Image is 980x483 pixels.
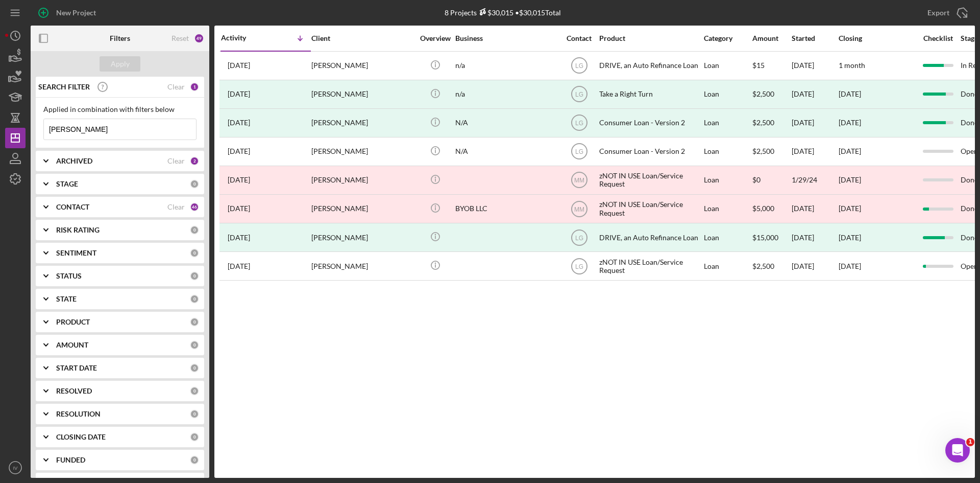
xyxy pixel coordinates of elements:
[228,262,250,270] time: 2023-03-31 04:54
[574,205,584,213] text: MM
[917,3,975,23] button: Export
[945,438,970,463] iframe: Intercom live chat
[599,52,701,79] div: DRIVE, an Auto Refinance Loan
[445,8,561,17] div: 8 Projects • $30,015 Total
[194,33,204,43] div: 49
[927,3,949,23] div: Export
[56,410,101,418] b: RESOLUTION
[190,271,199,281] div: 0
[56,456,85,464] b: FUNDED
[190,82,199,91] div: 1
[228,176,250,184] time: 2024-01-29 15:22
[792,252,838,280] div: [DATE]
[752,224,791,251] div: $15,000
[56,157,92,165] b: ARCHIVED
[575,91,583,98] text: LG
[599,81,701,108] div: Take a Right Turn
[752,109,791,136] div: $2,500
[704,167,751,194] div: Loan
[575,120,583,127] text: LG
[228,204,250,213] time: 2023-06-29 00:18
[704,34,751,42] div: Category
[190,248,199,258] div: 0
[575,148,583,155] text: LG
[599,195,701,222] div: zNOT IN USE Loan/Service Request
[599,34,701,42] div: Product
[599,109,701,136] div: Consumer Loan - Version 2
[190,156,199,166] div: 2
[455,195,557,222] div: BYOB LLC
[56,3,96,23] div: New Project
[752,34,791,42] div: Amount
[190,432,199,442] div: 0
[455,138,557,165] div: N/A
[574,177,584,184] text: MM
[839,119,861,127] div: [DATE]
[599,252,701,280] div: zNOT IN USE Loan/Service Request
[792,52,838,79] div: [DATE]
[560,34,598,42] div: Contact
[752,262,774,270] span: $2,500
[221,34,266,42] div: Activity
[190,294,199,304] div: 0
[839,234,861,242] div: [DATE]
[56,387,92,395] b: RESOLVED
[752,167,791,194] div: $0
[575,263,583,270] text: LG
[792,167,838,194] div: 1/29/24
[311,52,413,79] div: [PERSON_NAME]
[56,226,100,234] b: RISK RATING
[839,61,865,70] time: 1 month
[111,56,130,72] div: Apply
[792,138,838,165] div: [DATE]
[311,81,413,108] div: [PERSON_NAME]
[477,8,513,17] div: $30,015
[167,203,185,211] div: Clear
[167,83,185,91] div: Clear
[13,465,18,471] text: IV
[56,433,106,441] b: CLOSING DATE
[792,34,838,42] div: Started
[599,224,701,251] div: DRIVE, an Auto Refinance Loan
[752,61,765,70] span: $15
[43,105,197,113] div: Applied in combination with filters below
[31,3,106,23] button: New Project
[228,90,250,98] time: 2025-01-08 13:15
[792,195,838,222] div: [DATE]
[56,318,90,326] b: PRODUCT
[575,62,583,70] text: LG
[839,204,861,213] time: [DATE]
[792,224,838,251] div: [DATE]
[56,272,82,280] b: STATUS
[704,138,751,165] div: Loan
[455,34,557,42] div: Business
[839,175,861,184] time: [DATE]
[839,90,861,98] div: [DATE]
[839,34,915,42] div: Closing
[190,317,199,327] div: 0
[752,147,774,155] span: $2,500
[171,34,189,42] div: Reset
[110,34,130,42] b: Filters
[455,109,557,136] div: N/A
[839,147,861,155] time: [DATE]
[38,83,90,91] b: SEARCH FILTER
[792,81,838,108] div: [DATE]
[752,81,791,108] div: $2,500
[311,252,413,280] div: [PERSON_NAME]
[190,340,199,350] div: 0
[190,225,199,235] div: 0
[704,195,751,222] div: Loan
[311,138,413,165] div: [PERSON_NAME]
[56,249,96,257] b: SENTIMENT
[311,34,413,42] div: Client
[56,203,89,211] b: CONTACT
[228,61,250,70] time: 2025-09-19 14:46
[966,438,974,446] span: 1
[311,109,413,136] div: [PERSON_NAME]
[56,364,97,372] b: START DATE
[599,167,701,194] div: zNOT IN USE Loan/Service Request
[575,234,583,241] text: LG
[839,262,861,270] time: [DATE]
[56,295,77,303] b: STATE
